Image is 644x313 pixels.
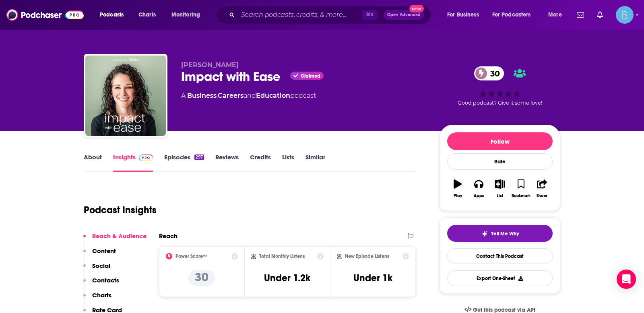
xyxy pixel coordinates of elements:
a: Lists [282,153,294,172]
span: , [217,92,218,99]
button: open menu [442,8,489,21]
h2: New Episode Listens [345,253,389,259]
button: Show profile menu [616,6,634,24]
p: Social [92,262,110,270]
img: Podchaser Pro [139,154,153,161]
button: Contacts [83,276,119,291]
a: Charts [133,8,161,21]
span: Claimed [301,74,320,78]
button: Play [447,174,468,203]
span: Charts [138,9,156,21]
h3: Under 1.2k [264,272,310,284]
h2: Total Monthly Listens [259,253,305,259]
button: open menu [487,8,543,21]
div: 30Good podcast? Give it some love! [440,61,560,111]
a: Careers [218,92,244,99]
div: Apps [474,194,484,198]
span: New [409,5,424,12]
button: Content [83,247,116,262]
button: open menu [166,8,211,21]
button: Open AdvancedNew [384,10,424,20]
span: More [548,9,562,21]
span: Monitoring [171,9,200,21]
span: Open Advanced [387,13,421,17]
a: Episodes297 [164,153,204,172]
h1: Podcast Insights [84,204,157,216]
div: Search podcasts, credits, & more... [223,6,439,24]
div: Play [454,194,462,198]
a: Show notifications dropdown [594,8,606,22]
input: Search podcasts, credits, & more... [238,8,362,21]
button: open menu [543,8,572,21]
span: Logged in as BLASTmedia [616,6,634,24]
a: Business [187,92,217,99]
span: Tell Me Why [491,231,519,237]
img: Podchaser - Follow, Share and Rate Podcasts [6,7,84,23]
div: A podcast [181,91,316,101]
a: InsightsPodchaser Pro [113,153,153,172]
img: User Profile [616,6,634,24]
button: List [489,174,510,203]
p: 30 [188,270,215,286]
span: For Business [447,9,479,21]
div: List [497,194,503,198]
span: and [244,92,256,99]
span: For Podcasters [492,9,531,21]
span: ⌘ K [362,10,377,20]
a: Education [256,92,290,99]
button: Social [83,262,110,277]
button: Reach & Audience [83,232,147,247]
div: Share [537,194,547,198]
button: Bookmark [510,174,531,203]
h2: Reach [159,232,178,240]
span: 30 [482,66,504,80]
div: 297 [194,154,204,160]
span: Podcasts [100,9,124,21]
a: Show notifications dropdown [574,8,587,22]
a: Reviews [215,153,239,172]
p: Contacts [92,276,119,284]
div: Open Intercom Messenger [617,270,636,289]
a: Contact This Podcast [447,248,553,264]
button: Charts [83,291,111,306]
h3: Under 1k [353,272,392,284]
button: Apps [468,174,489,203]
p: Content [92,247,116,255]
button: Share [532,174,553,203]
p: Reach & Audience [92,232,147,240]
a: 30 [474,66,504,80]
a: Similar [305,153,325,172]
h2: Power Score™ [175,253,207,259]
div: Bookmark [512,194,530,198]
button: tell me why sparkleTell Me Why [447,225,553,242]
a: Credits [250,153,271,172]
p: Charts [92,291,111,299]
button: Follow [447,132,553,150]
div: Rate [447,153,553,170]
a: About [84,153,102,172]
button: open menu [94,8,134,21]
img: Impact with Ease [85,56,166,136]
span: Good podcast? Give it some love! [458,100,542,106]
img: tell me why sparkle [481,231,488,237]
span: [PERSON_NAME] [181,61,239,69]
button: Export One-Sheet [447,270,553,286]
